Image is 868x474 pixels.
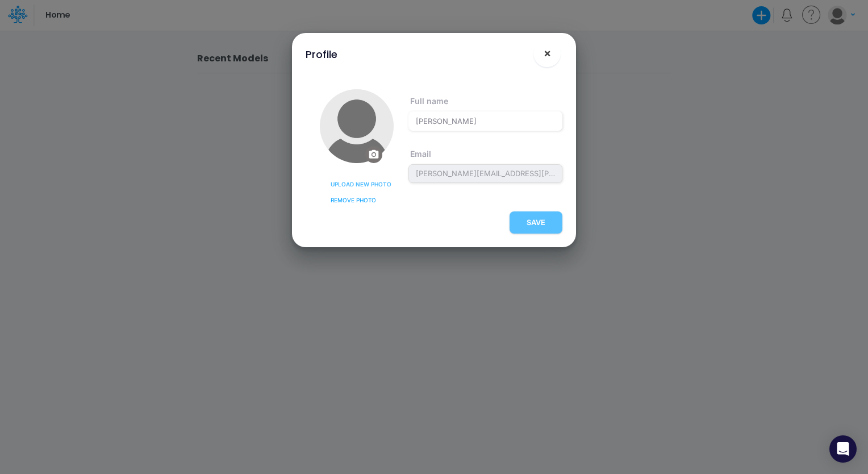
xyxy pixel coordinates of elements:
[408,95,562,107] label: Full name
[331,180,391,189] span: Upload new photo
[320,89,394,163] img: User Avatar
[408,164,562,184] span: [PERSON_NAME][EMAIL_ADDRESS][PERSON_NAME][DOMAIN_NAME]
[544,46,551,60] span: ×
[408,148,562,160] label: Email
[319,193,387,205] button: Remove photo
[331,197,376,203] span: Remove photo
[408,111,562,131] input: Insert your full name
[306,47,337,62] div: Profile
[829,435,857,463] div: Open Intercom Messenger
[533,40,561,67] button: Close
